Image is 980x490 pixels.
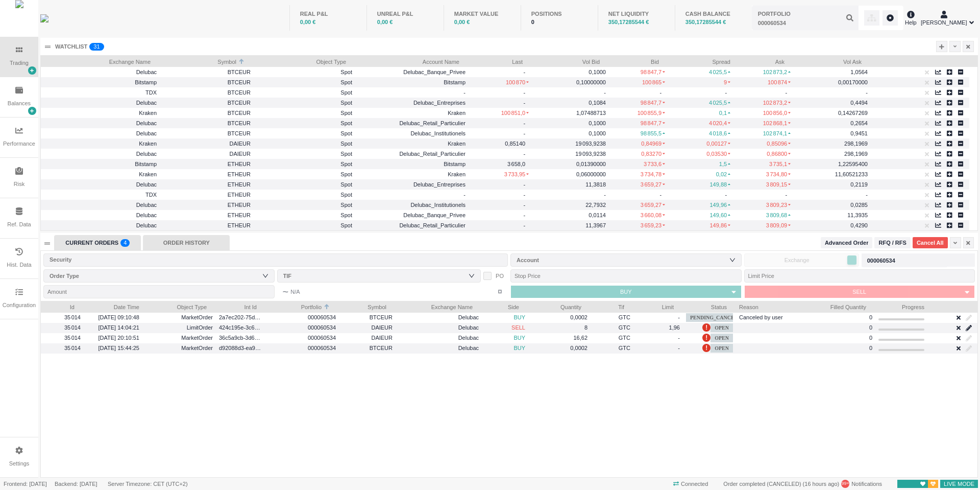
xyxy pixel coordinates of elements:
span: 3 734,80 [766,171,791,177]
span: Object Type [257,56,346,66]
span: - [523,192,529,198]
span: 0,1 [719,110,730,116]
span: 3 659,27 [641,202,665,208]
span: BTCEUR [163,118,251,129]
span: [DATE] 14:04:21 [98,324,139,331]
span: 0,84969 [641,141,665,147]
span: Exchange Name [399,301,473,311]
span: - [659,192,665,198]
span: 3 809,15 [766,181,791,188]
span: Delubac [136,222,157,228]
span: DAIEUR [163,148,251,160]
span: PENDING_CANCEL [686,313,742,322]
span: Spot [257,118,352,129]
span: 3 733,6 [644,161,665,167]
span: - [523,120,529,126]
div: Configuration [3,301,36,310]
span: 22,7932 [585,202,606,208]
span: 0,00170000 [838,79,868,85]
span: TDX [145,89,157,96]
span: Spot [257,220,352,231]
span: ETHEUR [163,209,251,221]
span: 424c195e-3c6a-433c-b662-162d32a02b29 [219,322,263,334]
span: BTCEUR [163,66,251,78]
span: Delubac_Retail_Particulier [399,120,465,126]
div: ORDER HISTORY [143,235,230,250]
span: 149,88 [709,181,730,188]
div: UNREAL P&L [377,10,433,18]
span: BTCEUR [163,97,251,109]
span: 9 [724,79,730,85]
span: Object Type [145,301,207,311]
span: Int Id [219,301,257,311]
span: MarketOrder [145,312,213,323]
span: Portfolio [269,301,322,311]
span: GTC [594,332,630,344]
span: Exchange Name [44,56,151,66]
span: 0,00 € [377,19,393,25]
span: 298,1969 [844,151,868,157]
span: Spot [257,87,352,99]
span: BTCEUR [163,107,251,119]
span: Symbol [342,301,386,311]
span: ETHEUR [163,199,251,211]
span: DAIEUR [163,138,251,150]
span: SELL [511,324,525,331]
span: 3 809,09 [766,222,791,228]
span: Cancel All [917,239,944,247]
span: - [604,89,606,96]
span: OPEN [710,334,733,342]
span: 35 014 [64,324,81,331]
span: 0,2654 [850,120,868,126]
span: - [523,222,529,228]
span: 100 870 [506,79,529,85]
span: LIVE MODE [940,479,978,489]
span: - [523,130,529,136]
span: 3 659,23 [641,222,665,228]
span: 3 660,08 [641,212,665,218]
span: 0 [869,335,872,341]
span: Delubac_Entreprises [413,181,465,188]
span: Bitstamp [444,161,465,167]
span: 1,22595400 [838,161,868,167]
span: 100 865 [642,79,665,85]
span: Kraken [448,141,465,147]
div: WATCHLIST [55,42,87,51]
span: Ask [737,56,785,66]
span: 102 874,1 [763,130,791,136]
div: Security [50,254,497,265]
span: Delubac [458,324,479,331]
div: POSITIONS [531,10,587,18]
div: 0 [531,18,587,27]
span: Status [686,301,727,311]
span: Bitstamp [444,79,465,85]
span: 11,3935 [847,212,868,218]
span: 3 809,68 [766,212,791,218]
span: Delubac [136,69,157,75]
span: Order is pending for more than 5s [702,334,710,342]
span: Delubac_Banque_Privee [403,69,465,75]
div: Account [517,255,731,265]
span: 1,5 [719,161,730,167]
span: 4 025,5 [709,100,730,106]
span: Order is pending for more than 5s [702,344,710,352]
span: 98 847,7 [641,120,665,126]
sup: 31 [89,43,104,51]
i: icon: down [469,272,475,279]
span: 000060534 [269,312,336,323]
span: Delubac [458,314,479,320]
span: 1,07488713 [576,110,606,116]
span: Last [472,56,523,66]
span: 0,00127 [706,141,730,147]
span: 0,0002 [570,314,587,320]
div: CASH BALANCE [685,10,742,18]
div: Risk [14,180,24,189]
span: BUY [513,335,525,341]
span: Spot [257,148,352,160]
span: OPEN [710,323,733,332]
div: REAL P&L [300,10,356,18]
span: 35 014 [64,335,81,341]
span: Spot [257,128,352,139]
span: Vol Ask [797,56,862,66]
span: 0,1000 [589,130,606,136]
